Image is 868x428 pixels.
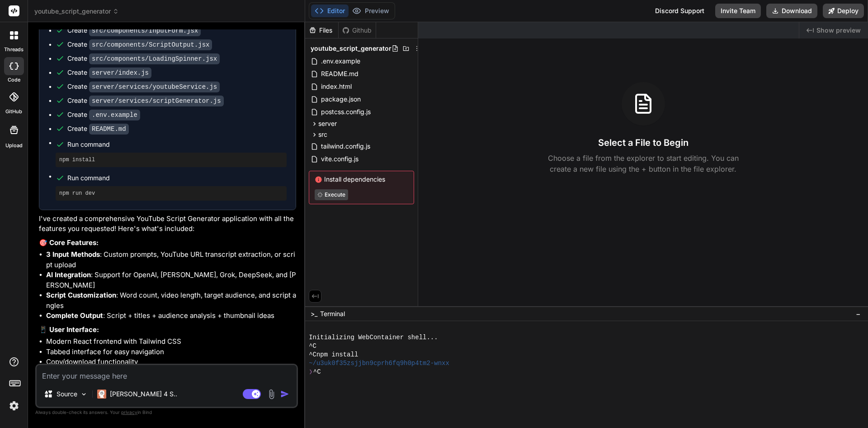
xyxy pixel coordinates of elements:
span: ^C [313,368,321,376]
p: I've created a comprehensive YouTube Script Generator application with all the features you reque... [39,214,296,234]
strong: Complete Output [46,311,103,320]
code: server/index.js [89,67,151,78]
code: src/components/ScriptOutput.jsx [89,39,212,50]
button: Preview [349,5,393,17]
span: postcss.config.js [320,106,372,117]
div: Create [67,40,212,49]
img: attachment [266,389,277,399]
code: server/services/youtubeService.js [89,82,220,92]
button: Download [766,4,817,18]
p: [PERSON_NAME] 4 S.. [110,390,177,399]
img: Pick Models [80,390,88,398]
img: settings [6,398,22,414]
li: : Script + titles + audience analysis + thumbnail ideas [46,311,296,321]
pre: npm install [59,156,283,164]
code: README.md [89,124,129,135]
li: : Custom prompts, YouTube URL transcript extraction, or script upload [46,250,296,270]
label: code [8,76,20,84]
button: Editor [311,5,349,17]
img: icon [280,390,289,399]
span: README.md [320,68,359,79]
button: Execute [315,189,348,200]
li: : Support for OpenAI, [PERSON_NAME], Grok, DeepSeek, and [PERSON_NAME] [46,270,296,290]
code: .env.example [89,110,140,120]
p: Choose a file from the explorer to start editing. You can create a new file using the + button in... [542,153,745,174]
span: youtube_script_generator [34,7,119,16]
pre: npm run dev [59,190,283,197]
span: src [318,130,327,139]
span: ❯ [309,368,313,376]
span: ^C [309,342,316,351]
div: Files [305,26,338,35]
label: threads [4,46,24,53]
span: server [318,119,337,128]
button: Deploy [823,4,864,18]
span: youtube_script_generator [311,44,392,53]
span: Install dependencies [315,175,408,184]
div: Create [67,110,140,120]
span: ~/u3uk0f35zsjjbn9cprh6fq9h0p4tm2-wnxx [309,359,449,368]
span: Show preview [816,26,861,35]
img: Claude 4 Sonnet [97,390,106,399]
p: Always double-check its answers. Your in Bind [35,408,298,417]
div: Discord Support [650,4,710,18]
li: Copy/download functionality [46,357,296,367]
div: Github [339,26,376,35]
span: tailwind.config.js [320,141,371,152]
strong: 3 Input Methods [46,250,100,259]
div: Create [67,68,151,77]
span: index.html [320,81,353,92]
span: privacy [121,409,137,415]
strong: Script Customization [46,291,116,299]
span: Terminal [320,309,345,318]
span: Initializing WebContainer shell... [309,333,438,342]
p: Source [57,390,77,399]
code: server/services/scriptGenerator.js [89,96,224,106]
h3: Select a File to Begin [598,136,689,149]
span: >_ [311,309,317,318]
strong: 🎯 Core Features: [39,238,99,247]
button: − [854,307,863,321]
div: Create [67,54,220,63]
code: src/components/InputForm.jsx [89,25,201,36]
span: Run command [67,173,287,183]
div: Create [67,82,220,91]
li: : Word count, video length, target audience, and script angles [46,290,296,311]
span: .env.example [320,56,361,67]
span: Run command [67,140,287,149]
span: package.json [320,94,362,105]
label: GitHub [5,108,22,115]
div: Create [67,26,201,35]
code: src/components/LoadingSpinner.jsx [89,53,220,64]
li: Modern React frontend with Tailwind CSS [46,337,296,347]
span: ^Cnpm install [309,351,358,359]
span: vite.config.js [320,154,359,164]
strong: 📱 User Interface: [39,325,99,334]
strong: AI Integration [46,270,91,279]
button: Invite Team [715,4,761,18]
span: − [856,309,861,318]
li: Tabbed interface for easy navigation [46,347,296,357]
div: Create [67,124,129,134]
div: Create [67,96,224,106]
label: Upload [5,142,23,149]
